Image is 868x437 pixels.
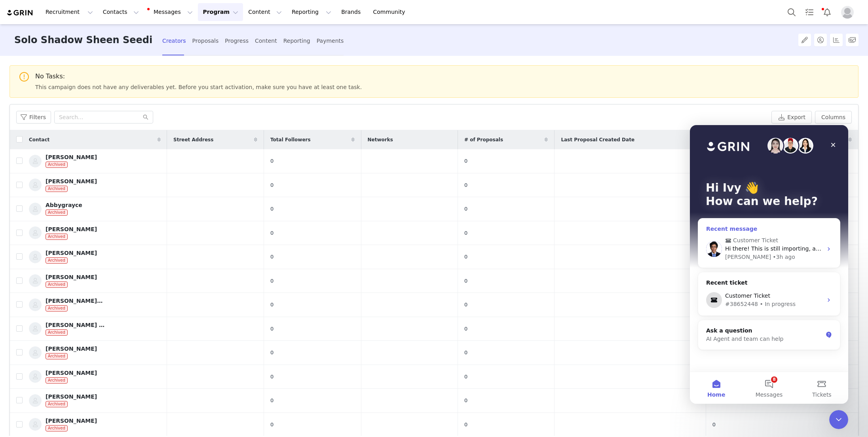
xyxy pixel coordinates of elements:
[819,3,836,21] button: Notifications
[29,298,42,311] img: 5d5d18f7-7082-4d8e-a35c-62caf6e3121d--s.jpg
[46,401,68,407] span: Archived
[29,346,42,359] img: 7ecfac51-8af6-4880-9a62-f959047ca55d--s.jpg
[829,410,848,429] iframe: Intercom live chat
[143,114,148,120] i: icon: search
[29,154,161,168] a: [PERSON_NAME]Archived
[464,397,467,405] span: 0
[255,30,277,51] div: Content
[6,9,34,17] img: grin logo
[464,136,503,143] span: # of Proposals
[29,226,42,239] img: 3507cee3-0e53-4b70-88fb-9cbabec801b7--s.jpg
[46,234,68,240] span: Archived
[41,3,98,21] button: Recruitment
[29,203,42,215] img: 6dd8706a-e9d2-42d1-9c32-218cdb6cf9f2--s.jpg
[29,370,42,383] img: e2849f28-666d-40a0-8f31-2f6275c59e39--s.jpg
[464,229,467,237] span: 0
[270,277,274,285] span: 0
[35,72,852,81] span: No Tasks:
[29,418,42,431] img: 99d948e1-11e9-468f-8900-306a6dc804dd--s.jpg
[46,209,68,216] span: Archived
[29,346,161,360] a: [PERSON_NAME]Archived
[8,163,150,186] div: Customer Ticket#38652448 • In progress
[46,257,68,264] span: Archived
[841,6,854,19] img: placeholder-profile.jpg
[16,111,51,123] button: Filters
[464,325,467,333] span: 0
[46,425,68,431] span: Archived
[46,353,68,359] span: Archived
[98,3,144,21] button: Contacts
[29,226,161,240] a: [PERSON_NAME]Archived
[29,179,42,191] img: a15c2106-4ea9-4157-be77-faa7920f3462--s.jpg
[29,322,161,336] a: [PERSON_NAME] [PERSON_NAME]Archived
[29,298,161,312] a: [PERSON_NAME][GEOGRAPHIC_DATA]Archived
[35,120,201,127] span: Hi there! This is still importing, are there any updates here?
[317,30,344,51] div: Payments
[464,181,467,189] span: 0
[464,157,467,165] span: 0
[270,325,274,333] span: 0
[162,30,186,51] div: Creators
[243,3,287,21] button: Content
[836,6,862,19] button: Profile
[46,250,97,256] div: [PERSON_NAME]
[270,136,311,143] span: Total Followers
[29,394,42,407] img: 4a47f7a5-d66b-4ce7-a79a-6639acda8163--s.jpg
[46,346,97,352] div: [PERSON_NAME]
[464,373,467,381] span: 0
[46,226,97,232] div: [PERSON_NAME]
[106,247,158,279] button: Tickets
[29,202,161,216] a: AbbygrayceArchived
[29,178,161,192] a: [PERSON_NAME]Archived
[336,3,368,21] a: Brands
[46,202,82,208] div: Abbygrayce
[29,274,161,288] a: [PERSON_NAME]Archived
[35,83,852,91] span: This campaign does not have any deliverables yet. Before you start activation, make sure you have...
[464,253,467,261] span: 0
[46,322,105,328] div: [PERSON_NAME] [PERSON_NAME]
[83,128,105,136] div: • 3h ago
[464,277,467,285] span: 0
[771,111,812,123] button: Export
[46,377,68,384] span: Archived
[35,167,133,175] div: Customer Ticket
[29,418,161,432] a: [PERSON_NAME]Archived
[35,128,81,136] div: [PERSON_NAME]
[46,186,68,192] span: Archived
[690,125,848,404] iframe: Intercom live chat
[270,349,274,357] span: 0
[270,397,274,405] span: 0
[29,274,42,287] img: 3e5f111c-4d18-4c40-a27a-0316d65a8fcd--s.jpg
[46,329,68,336] span: Archived
[46,154,97,160] div: [PERSON_NAME]
[19,72,29,82] i: icon: exclamation-circle
[712,421,716,429] span: 0
[815,111,852,123] button: Columns
[144,3,198,21] button: Messages
[783,3,800,21] button: Search
[136,13,150,27] div: Close
[16,201,133,210] div: Ask a question
[29,322,42,335] img: 127ff523-7fa7-43b4-904f-c5eb3e2d0099--s.jpg
[8,195,150,225] div: Ask a questionAI Agent and team can help
[14,24,153,56] h3: Solo Shadow Sheen Seeding
[368,136,393,143] span: Networks
[464,301,467,309] span: 0
[29,136,49,143] span: Contact
[561,136,634,143] span: Last Proposal Created Date
[53,247,105,279] button: Messages
[225,30,249,51] div: Progress
[464,205,467,213] span: 0
[270,301,274,309] span: 0
[287,3,336,21] button: Reporting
